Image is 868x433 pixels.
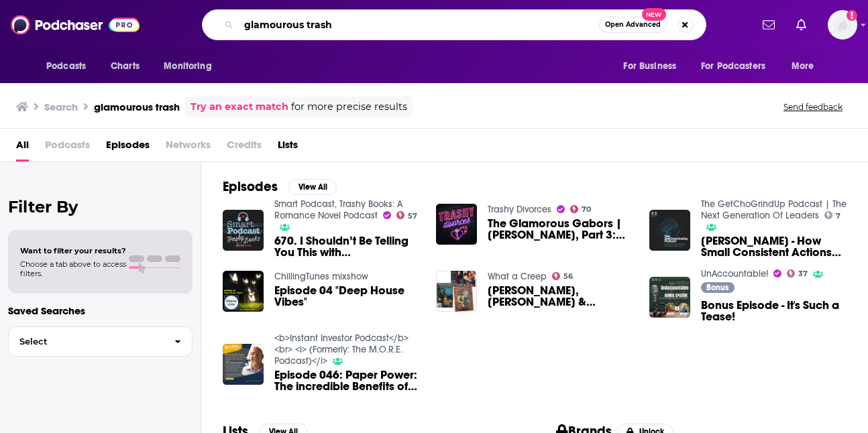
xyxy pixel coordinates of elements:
h2: Filter By [8,197,193,216]
span: Logged in as heidi.egloff [828,10,857,40]
img: Podchaser - Follow, Share and Rate Podcasts [11,12,140,38]
img: Episode 046: Paper Power: The incredible Benefits of Investing in Notes – with Aaron Halderman [223,344,264,385]
a: The Glamorous Gabors | Zsa Zsa Gabor, Part 3: More Lovers, More Husbands! [488,218,633,241]
button: open menu [614,54,693,79]
a: Charts [102,54,148,79]
svg: Add a profile image [847,10,857,21]
a: Smart Podcast, Trashy Books: A Romance Novel Podcast [274,198,402,221]
a: 70 [570,205,592,213]
input: Search podcasts, credits, & more... [239,14,599,36]
a: Trashy Divorces [488,204,551,215]
img: The Glamorous Gabors | Zsa Zsa Gabor, Part 3: More Lovers, More Husbands! [436,204,477,245]
a: 56 [552,272,574,280]
a: Episode 04 "Deep House Vibes" [274,285,420,308]
span: Want to filter your results? [20,246,126,255]
span: Bonus [706,284,728,292]
span: Episode 046: Paper Power: The incredible Benefits of Investing in Notes – with [PERSON_NAME] [274,369,420,392]
span: Charts [111,57,140,76]
img: User Profile [828,10,857,40]
button: Send feedback [779,101,847,113]
a: All [16,134,29,162]
a: 670. I Shouldn’t Be Telling You This with Chelsea Devantez of Glamourous Trash [274,235,420,258]
a: Show notifications dropdown [757,13,780,36]
button: open menu [154,54,229,79]
button: open menu [782,54,831,79]
a: Lists [278,134,298,162]
div: Search podcasts, credits, & more... [202,9,706,40]
span: 37 [798,271,808,277]
span: New [642,8,666,21]
span: 57 [408,213,417,219]
span: [PERSON_NAME] - How Small Consistent Actions Lead To Massive Global Changes E 104 [701,235,847,258]
span: for more precise results [291,99,407,115]
a: UnAccountable! [701,268,768,280]
h2: Episodes [223,178,278,195]
span: For Podcasters [701,57,765,76]
a: 57 [396,211,418,219]
a: J.D. Salinger, Joyce Maynard & Messy Memoirs Plus, NON-Creep Toni Morrison [488,285,633,308]
span: Select [9,337,164,346]
a: What a Creep [488,271,547,282]
button: open menu [37,54,103,79]
a: Try an exact match [191,99,288,115]
img: J.D. Salinger, Joyce Maynard & Messy Memoirs Plus, NON-Creep Toni Morrison [436,271,477,312]
span: 56 [563,273,573,280]
button: Open AdvancedNew [599,17,667,33]
img: Bonus Episode - It's Such a Tease! [649,277,690,318]
img: Episode 04 "Deep House Vibes" [223,271,264,312]
span: Open Advanced [605,21,661,28]
span: For Business [623,57,676,76]
a: <b>Instant Investor Podcast</b><br> <i> (Formerly: The M.O.R.E. Podcast)</i> [274,332,409,367]
img: Sam Demma - How Small Consistent Actions Lead To Massive Global Changes E 104 [649,210,690,251]
span: 70 [582,206,591,212]
span: 670. I Shouldn’t Be Telling You This with [PERSON_NAME] of Glamourous Trash [274,235,420,258]
span: Podcasts [45,134,90,162]
a: Sam Demma - How Small Consistent Actions Lead To Massive Global Changes E 104 [701,235,847,258]
a: Bonus Episode - It's Such a Tease! [701,300,847,322]
a: Episodes [106,134,150,162]
span: Networks [166,134,211,162]
a: Show notifications dropdown [791,13,812,36]
p: Saved Searches [8,304,193,317]
a: 37 [787,269,808,277]
h3: Search [44,101,78,113]
span: Choose a tab above to access filters. [20,259,126,278]
a: EpisodesView All [223,178,337,195]
span: More [792,57,814,76]
span: Credits [227,134,262,162]
span: Podcasts [46,57,86,76]
img: 670. I Shouldn’t Be Telling You This with Chelsea Devantez of Glamourous Trash [223,210,264,251]
a: 7 [824,211,841,219]
button: Select [8,326,193,357]
a: Episode 046: Paper Power: The incredible Benefits of Investing in Notes – with Aaron Halderman [274,369,420,392]
span: The Glamorous Gabors | [PERSON_NAME], Part 3: More Lovers, More Husbands! [488,218,633,241]
h3: glamourous trash [94,101,180,113]
button: View All [288,179,337,195]
button: open menu [692,54,785,79]
span: Monitoring [164,57,211,76]
a: The GetChoGrindUp Podcast | The Next Generation Of Leaders [701,198,847,221]
span: 7 [836,213,840,219]
button: Show profile menu [828,10,857,40]
a: ChillingTunes mixshow [274,271,368,282]
span: [PERSON_NAME], [PERSON_NAME] & [PERSON_NAME] Memoirs Plus, NON-Creep [PERSON_NAME] [488,285,633,308]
